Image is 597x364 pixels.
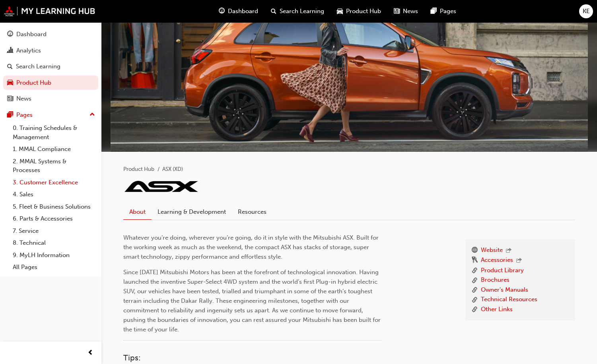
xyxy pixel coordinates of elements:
[472,256,478,266] span: keys-icon
[481,275,509,285] a: Brochures
[264,3,331,19] a: search-iconSearch Learning
[440,7,456,16] span: Pages
[472,305,478,315] span: link-icon
[472,266,478,276] span: link-icon
[331,3,387,19] a: car-iconProduct Hub
[3,91,98,106] a: News
[123,204,152,220] a: About
[232,204,272,219] a: Resources
[472,285,478,295] span: link-icon
[7,79,13,87] span: car-icon
[403,7,418,16] span: News
[10,143,98,155] a: 1. MMAL Compliance
[16,46,41,55] div: Analytics
[162,165,183,174] li: ASX (XD)
[481,246,503,256] a: Website
[506,248,511,254] span: outbound-icon
[10,188,98,201] a: 4. Sales
[123,166,154,172] a: Product Hub
[7,63,13,70] span: search-icon
[219,6,225,16] span: guage-icon
[10,237,98,249] a: 8. Technical
[424,3,463,19] a: pages-iconPages
[16,30,47,39] div: Dashboard
[280,7,324,16] span: Search Learning
[387,3,424,19] a: news-iconNews
[10,155,98,176] a: 2. MMAL Systems & Processes
[481,256,513,266] a: Accessories
[472,246,478,256] span: www-icon
[481,305,513,315] a: Other Links
[212,3,264,19] a: guage-iconDashboard
[481,295,537,305] a: Technical Resources
[481,266,524,276] a: Product Library
[10,176,98,189] a: 3. Customer Excellence
[123,180,199,192] img: asx.png
[7,112,13,119] span: pages-icon
[10,122,98,143] a: 0. Training Schedules & Management
[89,110,95,120] span: up-icon
[3,59,98,74] a: Search Learning
[152,204,232,219] a: Learning & Development
[337,6,343,16] span: car-icon
[228,7,258,16] span: Dashboard
[10,213,98,225] a: 6. Parts & Accessories
[88,348,93,358] span: prev-icon
[346,7,381,16] span: Product Hub
[10,249,98,261] a: 9. MyLH Information
[123,353,141,362] span: Tips:
[3,27,98,42] a: Dashboard
[481,285,528,295] a: Owner's Manuals
[3,108,98,122] button: Pages
[10,201,98,213] a: 5. Fleet & Business Solutions
[3,76,98,90] a: Product Hub
[123,234,380,260] span: Whatever you’re doing, wherever you’re going, do it in style with the Mitsubishi ASX. Built for t...
[472,275,478,285] span: link-icon
[3,25,98,108] button: DashboardAnalyticsSearch LearningProduct HubNews
[16,110,33,120] div: Pages
[16,62,60,71] div: Search Learning
[123,269,382,333] span: Since [DATE] Mitsubishi Motors has been at the forefront of technological innovation. Having laun...
[579,4,593,18] button: KE
[271,6,276,16] span: search-icon
[16,94,31,103] div: News
[10,225,98,237] a: 7. Service
[7,95,13,103] span: news-icon
[3,43,98,58] a: Analytics
[472,295,478,305] span: link-icon
[394,6,400,16] span: news-icon
[4,6,95,16] img: mmal
[583,7,590,16] span: KE
[431,6,437,16] span: pages-icon
[10,261,98,273] a: All Pages
[516,258,522,264] span: outbound-icon
[7,47,13,54] span: chart-icon
[7,31,13,38] span: guage-icon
